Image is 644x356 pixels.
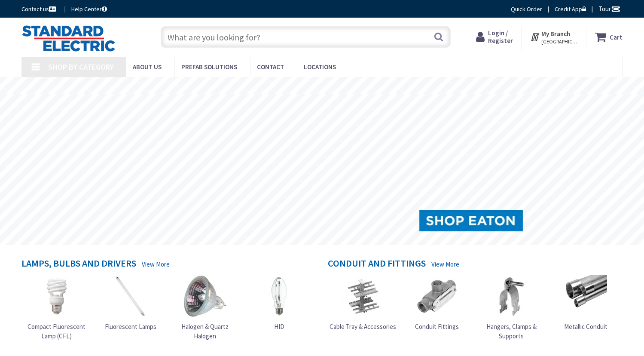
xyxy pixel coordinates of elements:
a: View More [142,260,170,269]
span: Halogen & Quartz Halogen [181,322,229,340]
img: Fluorescent Lamps [109,275,152,318]
a: Cart [595,29,623,45]
span: [GEOGRAPHIC_DATA], [GEOGRAPHIC_DATA] [541,38,578,45]
input: What are you looking for? [161,26,451,48]
img: Conduit Fittings [415,275,458,318]
img: Halogen & Quartz Halogen [183,275,226,318]
span: About Us [133,63,162,71]
span: Cable Tray & Accessories [330,322,396,331]
img: Metallic Conduit [564,275,607,318]
strong: Cart [610,29,623,45]
a: Credit App [555,5,586,13]
span: Fluorescent Lamps [105,322,156,331]
img: Hangers, Clamps & Supports [490,275,533,318]
span: Login / Register [488,29,513,45]
span: HID [274,322,284,331]
span: Metallic Conduit [564,322,607,331]
img: Compact Fluorescent Lamp (CFL) [35,275,78,318]
span: Prefab Solutions [181,63,237,71]
a: Help Center [71,5,107,13]
a: View More [431,260,459,269]
span: Tour [598,5,620,13]
a: Compact Fluorescent Lamp (CFL) Compact Fluorescent Lamp (CFL) [21,275,92,341]
img: Standard Electric [21,25,116,52]
div: My Branch [GEOGRAPHIC_DATA], [GEOGRAPHIC_DATA] [530,29,578,45]
rs-layer: [MEDICAL_DATA]: Our Commitment to Our Employees and Customers [186,82,476,91]
span: Compact Fluorescent Lamp (CFL) [27,322,85,340]
a: Fluorescent Lamps Fluorescent Lamps [105,275,156,331]
a: Quick Order [511,5,542,13]
a: Hangers, Clamps & Supports Hangers, Clamps & Supports [476,275,547,341]
span: Shop By Category [48,62,114,72]
a: Halogen & Quartz Halogen Halogen & Quartz Halogen [170,275,240,341]
h4: Lamps, Bulbs and Drivers [21,258,136,270]
span: Contact [257,63,284,71]
a: Contact us [21,5,58,13]
span: Hangers, Clamps & Supports [486,322,537,340]
a: Cable Tray & Accessories Cable Tray & Accessories [330,275,396,331]
a: HID HID [258,275,301,331]
span: Conduit Fittings [415,322,459,331]
img: Cable Tray & Accessories [342,275,385,318]
span: Locations [304,63,336,71]
a: Metallic Conduit Metallic Conduit [564,275,607,331]
a: Login / Register [476,29,513,45]
img: HID [258,275,301,318]
strong: My Branch [541,30,570,38]
h4: Conduit and Fittings [328,258,426,270]
a: Conduit Fittings Conduit Fittings [415,275,459,331]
